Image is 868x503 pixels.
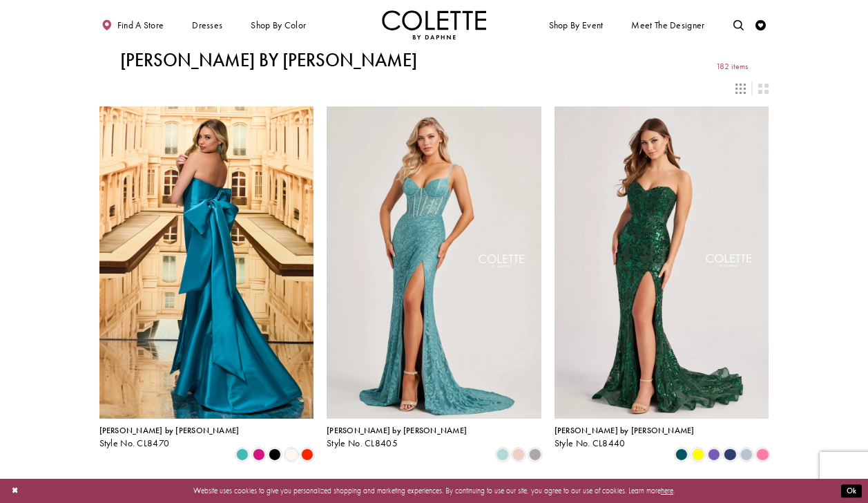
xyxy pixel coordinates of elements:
[236,448,249,461] i: Turquoise
[661,486,673,495] a: here
[99,425,240,436] span: [PERSON_NAME] by [PERSON_NAME]
[249,10,309,39] span: Shop by color
[382,10,487,39] a: Visit Home Page
[554,106,769,419] a: Visit Colette by Daphne Style No. CL8440 Page
[75,484,793,497] p: Website uses cookies to give you personalized shopping and marketing experiences. By continuing t...
[251,20,306,30] span: Shop by color
[753,10,769,39] a: Check Wishlist
[731,10,746,39] a: Toggle search
[735,84,746,94] span: Switch layout to 3 columns
[554,425,695,436] span: [PERSON_NAME] by [PERSON_NAME]
[192,20,222,30] span: Dresses
[691,448,704,461] i: Yellow
[708,448,720,461] i: Violet
[716,62,748,71] span: 182 items
[120,50,417,70] h1: [PERSON_NAME] by [PERSON_NAME]
[117,20,164,30] span: Find a store
[546,10,606,39] span: Shop By Event
[675,448,688,461] i: Spruce
[285,448,298,461] i: Diamond White
[99,10,166,39] a: Find a store
[841,484,862,497] button: Submit Dialog
[554,437,626,449] span: Style No. CL8440
[496,448,509,461] i: Sea Glass
[327,425,467,436] span: [PERSON_NAME] by [PERSON_NAME]
[6,482,23,500] button: Close Dialog
[740,448,753,461] i: Ice Blue
[512,448,525,461] i: Rose
[631,20,704,30] span: Meet the designer
[93,77,775,99] div: Layout Controls
[189,10,225,39] span: Dresses
[269,448,281,461] i: Black
[327,106,541,419] a: Visit Colette by Daphne Style No. CL8405 Page
[758,84,769,94] span: Switch layout to 2 columns
[327,437,398,449] span: Style No. CL8405
[99,426,240,448] div: Colette by Daphne Style No. CL8470
[301,448,314,461] i: Scarlet
[382,10,487,39] img: Colette by Daphne
[554,426,695,448] div: Colette by Daphne Style No. CL8440
[327,426,467,448] div: Colette by Daphne Style No. CL8405
[529,448,541,461] i: Smoke
[99,106,314,419] a: Visit Colette by Daphne Style No. CL8470 Page
[629,10,708,39] a: Meet the designer
[253,448,265,461] i: Fuchsia
[724,448,736,461] i: Navy Blue
[99,437,170,449] span: Style No. CL8470
[549,20,604,30] span: Shop By Event
[756,448,769,461] i: Cotton Candy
